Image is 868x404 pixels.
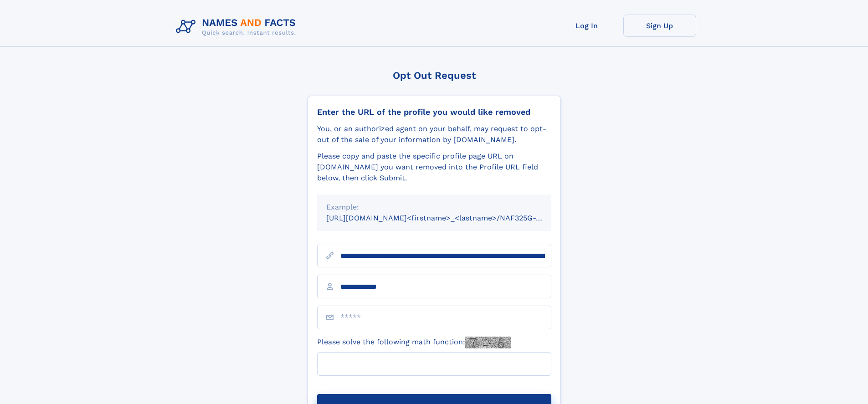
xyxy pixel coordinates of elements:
a: Sign Up [623,15,696,37]
div: Please copy and paste the specific profile page URL on [DOMAIN_NAME] you want removed into the Pr... [317,151,551,184]
div: Enter the URL of the profile you would like removed [317,107,551,117]
div: Example: [326,202,542,213]
small: [URL][DOMAIN_NAME]<firstname>_<lastname>/NAF325G-xxxxxxxx [326,214,569,222]
a: Log In [550,15,623,37]
img: Logo Names and Facts [172,15,303,39]
div: You, or an authorized agent on your behalf, may request to opt-out of the sale of your informatio... [317,123,551,145]
div: Opt Out Request [308,70,561,81]
label: Please solve the following math function: [317,337,511,348]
